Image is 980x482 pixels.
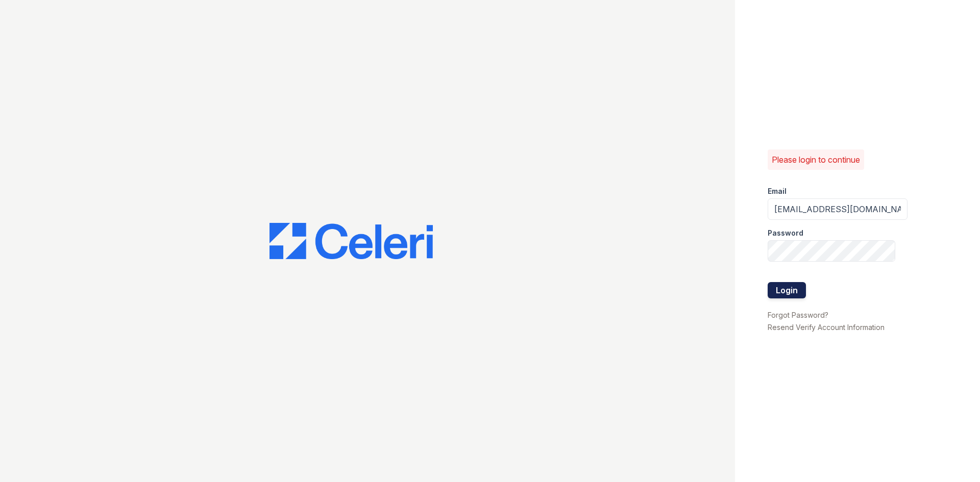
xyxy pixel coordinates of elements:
button: Login [768,282,806,298]
img: CE_Logo_Blue-a8612792a0a2168367f1c8372b55b34899dd931a85d93a1a3d3e32e68fde9ad4.png [269,223,433,260]
p: Please login to continue [772,154,860,166]
a: Resend Verify Account Information [768,323,885,332]
a: Forgot Password? [768,311,828,319]
label: Email [768,186,787,196]
label: Password [768,228,803,238]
